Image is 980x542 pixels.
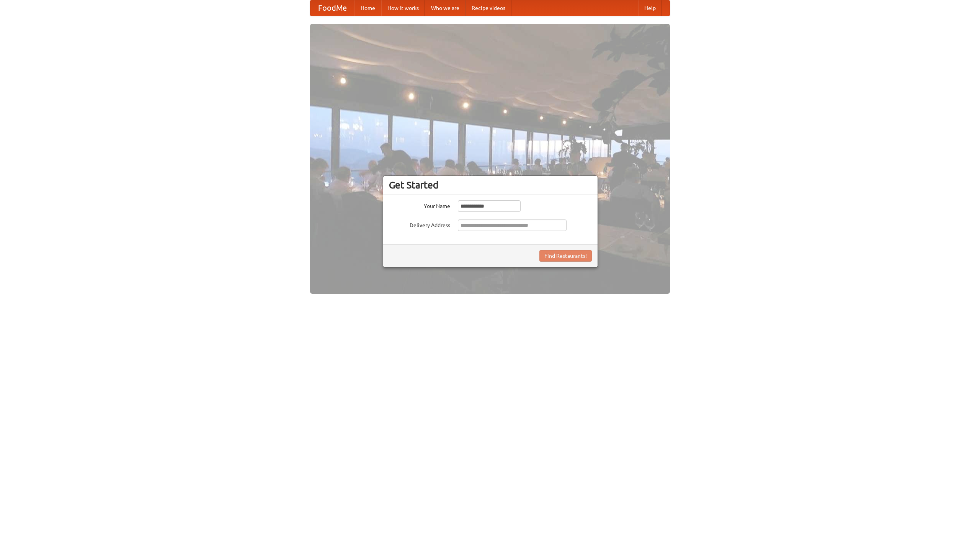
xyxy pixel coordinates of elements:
a: FoodMe [310,0,354,16]
label: Your Name [389,200,450,210]
a: Home [354,0,381,16]
a: Who we are [425,0,465,16]
a: Help [638,0,662,16]
label: Delivery Address [389,219,450,229]
button: Find Restaurants! [539,250,592,262]
a: Recipe videos [465,0,511,16]
a: How it works [381,0,425,16]
h3: Get Started [389,179,592,191]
